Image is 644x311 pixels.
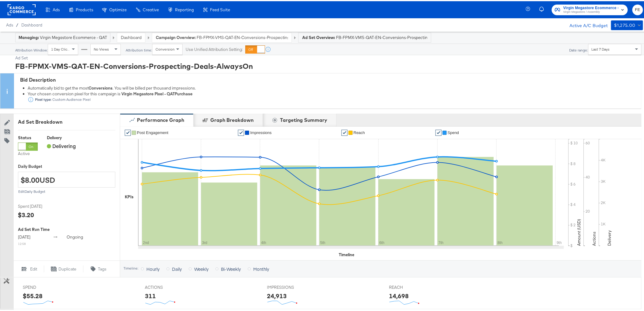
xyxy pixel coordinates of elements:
[563,4,619,10] span: Virgin Megastore Ecommerce - QAT
[576,218,582,245] text: Amount (USD)
[18,225,115,231] div: Ad Set Run Time
[58,265,76,271] span: Duplicate
[569,47,588,51] div: Date range:
[280,115,327,122] div: Targeting Summary
[339,251,355,256] div: Timeline
[35,96,51,101] strong: Pixel type:
[51,46,71,50] span: 1 Day Clicks
[98,265,107,271] span: Tags
[18,150,38,155] label: Active
[13,264,44,271] button: Edit
[34,97,91,101] div: Custom Audience Pixel
[23,283,68,289] span: SPEND
[336,34,427,39] span: FB-FPMX-VMS-QAT-EN-Conversions-Prospecting-Deals-AlwaysOn
[125,193,134,199] div: KPIs
[15,47,48,51] div: Attribution Window:
[341,129,348,135] a: ✔
[389,290,409,299] div: 14,698
[53,6,60,11] span: Ads
[238,129,244,135] a: ✔
[632,3,643,14] button: FE
[253,265,269,271] span: Monthly
[23,290,43,299] div: $55.28
[30,265,37,271] span: Edit
[354,129,365,134] span: Reach
[137,115,184,122] div: Performance Graph
[145,283,191,289] span: ACTIONS
[83,264,114,271] button: Tags
[47,141,76,148] span: Delivering
[121,34,142,39] a: Dashboard
[197,34,288,39] span: FB-FPMX-VMS-QAT-EN-Conversions-Prospecting-Deals-AlwaysOn
[6,21,13,26] span: Ads
[125,129,131,135] a: ✔
[563,19,608,28] div: Active A/C Budget
[18,134,38,140] div: Status
[302,34,335,39] strong: Ad Set Overview:
[614,20,636,28] div: $1,275.00
[18,209,34,218] div: $3.20
[18,162,115,168] label: Daily Budget
[611,19,643,29] button: $1,275.00
[15,60,642,70] div: FB-FPMX-VMS-QAT-EN-Conversions-Prospecting-Deals-AlwaysOn
[221,265,241,271] span: Bi-Weekly
[250,129,271,134] span: Impressions
[18,188,115,193] div: Edit Daily Budget
[592,230,597,245] text: Actions
[76,6,93,11] span: Products
[28,84,638,90] div: Automatically bid to get the most . You will be billed per thousand impressions.
[156,34,196,39] strong: Campaign Overview:
[143,6,159,11] span: Creative
[125,47,152,51] div: Attribution time:
[89,84,113,90] strong: Conversions
[13,21,21,26] span: /
[47,134,76,140] div: Delivery
[635,5,641,12] span: FE
[18,233,30,239] span: [DATE]
[21,21,42,26] a: Dashboard
[20,75,638,82] div: Bid Description
[18,240,26,245] sub: 12:58
[67,233,83,239] span: ongoing
[18,117,115,124] div: Ad Set Breakdown
[563,9,619,13] span: Virgin Megastore / Assembly
[15,54,642,60] div: Ad Set
[186,45,243,51] label: Use Unified Attribution Setting:
[156,34,288,39] a: Campaign Overview: FB-FPMX-VMS-QAT-EN-Conversions-Prospecting-Deals-AlwaysOn
[145,290,156,299] div: 311
[592,46,610,50] span: Last 7 Days
[175,6,194,11] span: Reporting
[267,283,313,289] span: IMPRESSIONS
[389,283,435,289] span: REACH
[267,290,287,299] div: 24,913
[156,46,175,50] span: Conversion
[123,265,138,269] div: Timeline:
[109,6,127,11] span: Optimize
[210,115,254,122] div: Graph Breakdown
[28,90,638,102] div: Your chosen conversion pixel for this campaign is
[210,6,230,11] span: Feed Suite
[146,265,159,271] span: Hourly
[194,265,208,271] span: Weekly
[94,46,109,50] span: No Views
[436,129,442,135] a: ✔
[44,264,83,271] button: Duplicate
[448,129,459,134] span: Spend
[172,265,182,271] span: Daily
[137,129,168,134] span: Post Engagement
[552,3,628,14] button: Virgin Megastore Ecommerce - QATVirgin Megastore / Assembly
[19,34,39,39] strong: Managing:
[607,229,612,245] text: Delivery
[121,90,193,95] strong: Virgin Megastore Pixel - QAT Purchase
[18,202,64,208] span: Spent [DATE]
[19,34,107,39] div: Virgin Megastore Ecommerce - QAT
